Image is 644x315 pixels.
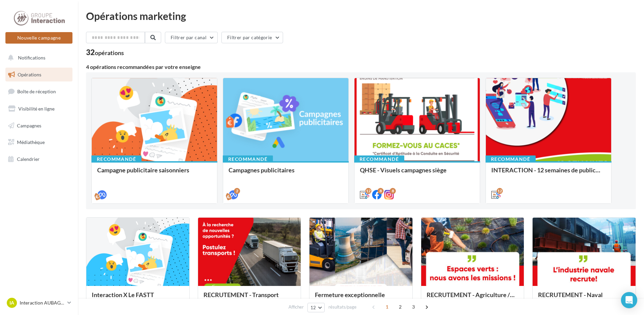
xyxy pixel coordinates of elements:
a: Campagnes [4,119,74,133]
span: Opérations [18,72,41,77]
div: 12 [497,188,503,194]
span: résultats/page [328,304,357,310]
div: Interaction X Le FASTT [92,291,184,305]
span: 1 [382,301,392,312]
a: Visibilité en ligne [4,102,74,116]
span: IA [9,299,14,306]
div: Fermeture exceptionnelle [315,291,407,305]
div: RECRUTEMENT - Agriculture / Espaces verts [427,291,519,305]
a: Calendrier [4,152,74,166]
div: Open Intercom Messenger [621,292,637,308]
div: opérations [95,50,124,56]
div: 8 [390,188,396,194]
div: 4 opérations recommandées par votre enseigne [86,64,636,70]
button: Nouvelle campagne [5,32,72,44]
span: 3 [408,301,419,312]
button: Filtrer par catégorie [221,32,283,43]
div: Recommandé [91,155,142,163]
div: QHSE - Visuels campagnes siège [360,167,474,180]
div: RECRUTEMENT - Naval [538,291,630,305]
span: Notifications [18,55,45,60]
div: Recommandé [486,155,536,163]
div: 2 [234,188,240,194]
span: Visibilité en ligne [18,106,55,112]
span: 2 [395,301,406,312]
span: Calendrier [17,156,40,162]
div: Opérations marketing [86,11,636,21]
span: Boîte de réception [17,89,56,94]
a: IA Interaction AUBAGNE [5,296,72,309]
button: Filtrer par canal [165,32,218,43]
button: Notifications [4,51,71,65]
a: Médiathèque [4,135,74,149]
div: 8 [378,188,384,194]
span: 12 [310,305,316,310]
p: Interaction AUBAGNE [20,299,65,306]
div: Campagne publicitaire saisonniers [97,167,212,180]
div: INTERACTION - 12 semaines de publication [491,167,606,180]
button: 12 [307,303,325,312]
span: Afficher [288,304,304,310]
a: Boîte de réception [4,84,74,99]
div: Recommandé [354,155,404,163]
div: RECRUTEMENT - Transport [203,291,296,305]
div: 12 [365,188,371,194]
div: Recommandé [223,155,273,163]
div: Campagnes publicitaires [229,167,343,180]
a: Opérations [4,68,74,82]
div: 32 [86,49,124,56]
span: Campagnes [17,122,41,128]
span: Médiathèque [17,139,45,145]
